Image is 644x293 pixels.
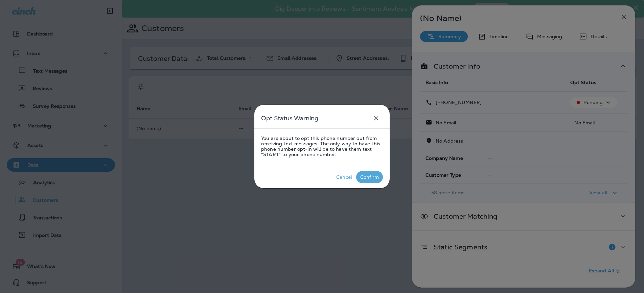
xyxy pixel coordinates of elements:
h5: Opt Status Warning [261,113,318,124]
p: You are about to opt this phone number out from receiving text messages. The only way to have thi... [261,136,383,157]
div: Cancel [336,174,352,180]
button: close [369,112,383,125]
button: Confirm [356,171,383,183]
button: Cancel [332,171,356,183]
div: Confirm [360,174,379,180]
